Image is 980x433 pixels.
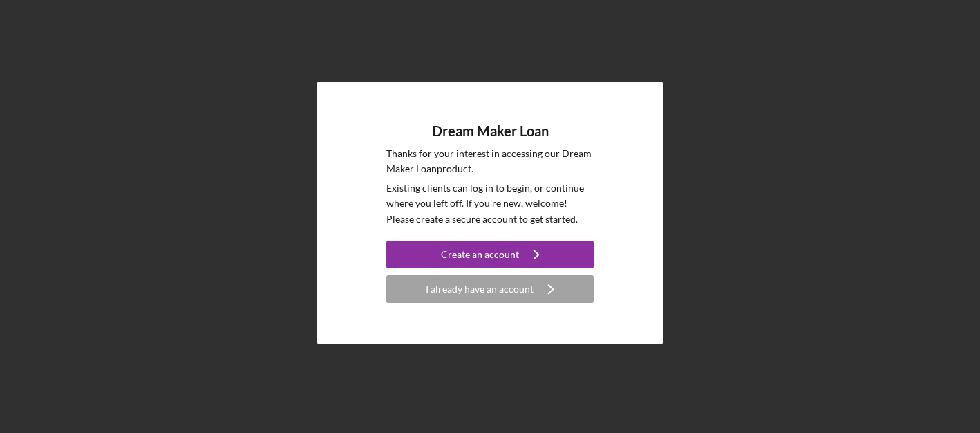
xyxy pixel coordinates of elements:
[386,241,594,268] button: Create an account
[432,123,549,139] h4: Dream Maker Loan
[441,241,519,268] div: Create an account
[386,146,594,177] p: Thanks for your interest in accessing our Dream Maker Loan product.
[386,275,594,303] button: I already have an account
[386,181,594,227] p: Existing clients can log in to begin, or continue where you left off. If you're new, welcome! Ple...
[386,241,594,272] a: Create an account
[426,275,534,303] div: I already have an account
